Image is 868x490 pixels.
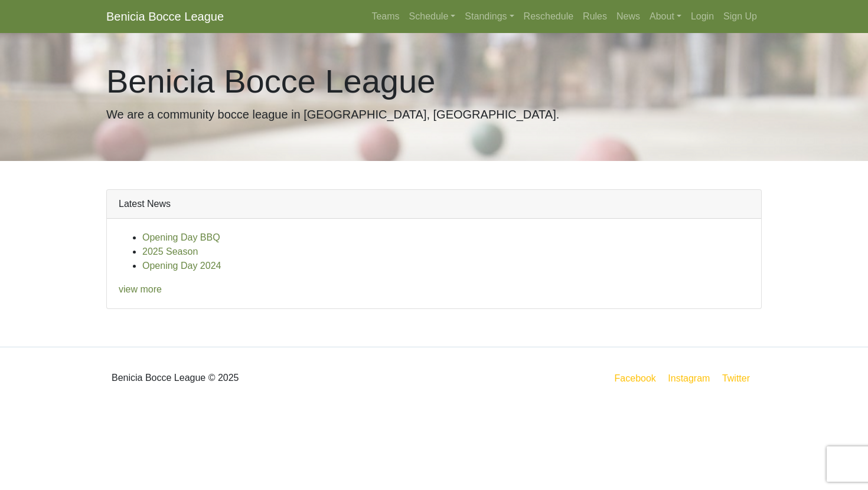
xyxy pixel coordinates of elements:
[719,5,762,28] a: Sign Up
[142,246,198,256] a: 2025 Season
[106,61,762,101] h1: Benicia Bocce League
[404,5,461,28] a: Schedule
[106,106,762,123] p: We are a community bocce league in [GEOGRAPHIC_DATA], [GEOGRAPHIC_DATA].
[686,5,719,28] a: Login
[106,5,224,28] a: Benicia Bocce League
[142,261,221,271] a: Opening Day 2024
[665,371,712,386] a: Instagram
[460,5,518,28] a: Standings
[645,5,686,28] a: About
[97,357,434,399] div: Benicia Bocce League © 2025
[142,232,220,242] a: Opening Day BBQ
[578,5,612,28] a: Rules
[107,190,761,219] div: Latest News
[367,5,404,28] a: Teams
[519,5,579,28] a: Reschedule
[720,371,759,386] a: Twitter
[119,284,162,294] a: view more
[612,371,658,386] a: Facebook
[612,5,645,28] a: News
